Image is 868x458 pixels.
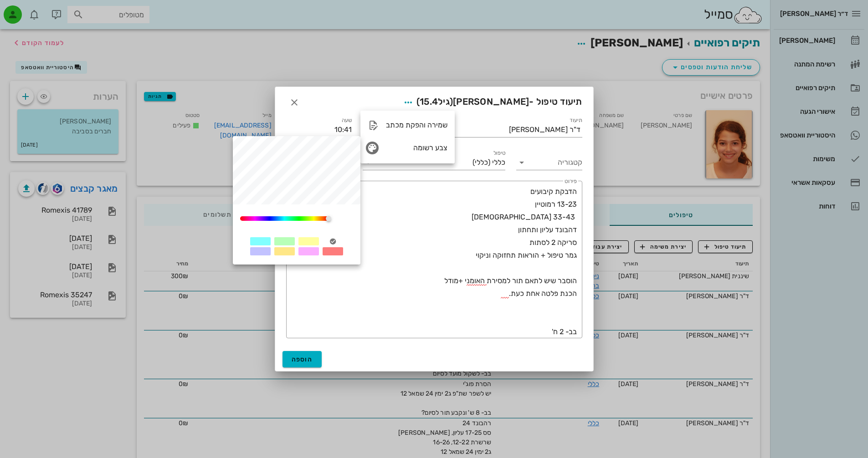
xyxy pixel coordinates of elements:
span: הוספה [292,356,313,363]
div: שמירה והפקת מכתב [386,121,447,129]
div: צבע רשומה [386,143,447,152]
label: תיעוד [570,117,582,124]
div: תיעודד"ר [PERSON_NAME] [440,122,582,137]
span: 15.4 [420,96,438,107]
label: שעה [342,117,352,124]
span: [PERSON_NAME] [453,96,529,107]
label: טיפול [493,150,505,157]
div: ד"ר [PERSON_NAME] [509,126,580,134]
button: הוספה [282,351,322,367]
span: כללי [492,158,505,167]
div: צבע רשומה [360,136,455,160]
span: תיעוד טיפול - [400,94,582,111]
span: (גיל ) [416,96,453,107]
span: (כללי) [473,158,490,167]
label: פירוט [565,178,577,185]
